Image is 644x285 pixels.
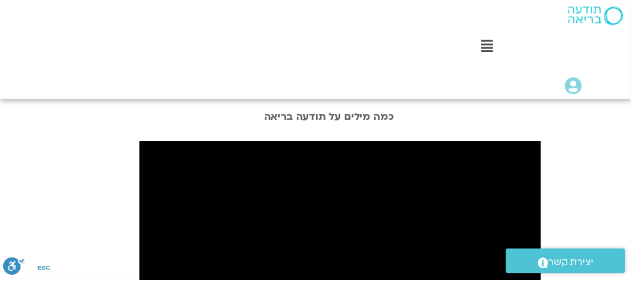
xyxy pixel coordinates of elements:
span: יצירת קשר [560,259,606,276]
a: יצירת קשר [516,254,638,279]
img: תודעה בריאה [579,6,636,26]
